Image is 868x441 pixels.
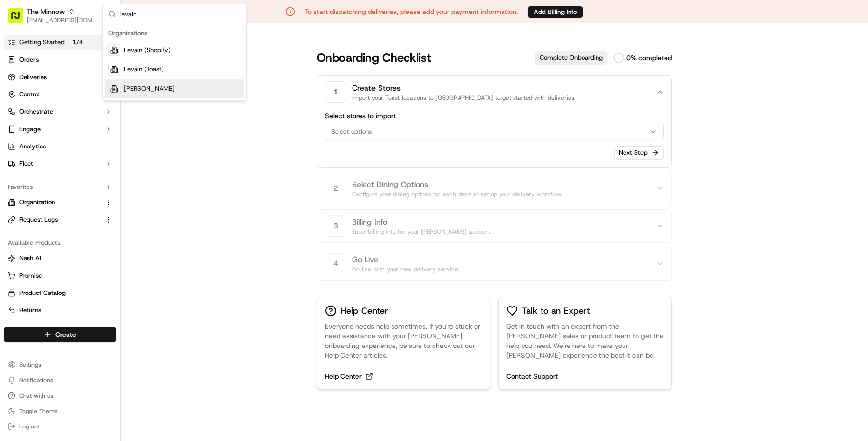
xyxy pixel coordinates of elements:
[340,304,388,318] h3: Help Center
[8,254,112,263] a: Nash AI
[124,46,171,54] span: Levain (Shopify)
[4,285,116,301] button: Product Catalog
[85,175,105,183] span: [DATE]
[25,62,174,72] input: Got a question? Start typing here...
[164,94,176,106] button: Start new chat
[614,146,664,160] button: Next Step
[8,289,112,297] a: Product Catalog
[10,125,65,133] div: Past conversations
[19,215,74,225] span: Knowledge Base
[4,235,116,251] div: Available Products
[4,52,116,67] a: Orders
[325,112,664,167] div: 1Create StoresImport your Toast locations to [GEOGRAPHIC_DATA] to get started with deliveries.
[317,50,535,66] h1: Onboarding Checklist
[626,53,672,63] p: 0 % completed
[325,210,664,242] button: 3Billing InfoEnter billing info for your [PERSON_NAME] account.
[6,211,78,228] a: 📗Knowledge Base
[120,4,241,24] input: Search...
[19,376,53,384] span: Notifications
[19,407,58,415] span: Toggle Theme
[103,24,246,100] div: Suggestions
[4,251,116,266] button: Nash AI
[4,35,116,50] a: Getting Started1/4
[325,172,664,205] button: 2Select Dining OptionsConfigure your dining options for each store to set up your delivery workflow.
[8,271,112,280] a: Promise
[4,303,116,318] button: Returns
[30,175,78,183] span: [PERSON_NAME]
[8,306,112,315] a: Returns
[325,178,346,199] div: 2
[105,26,244,40] div: Organizations
[352,266,650,273] p: Go live with your new delivery service.
[4,104,116,120] button: Orchestrate
[4,389,116,402] button: Chat with us!
[325,112,664,119] label: Select stores to import
[124,65,164,74] span: Levain (Toast)
[80,175,83,183] span: •
[30,149,78,157] span: [PERSON_NAME]
[68,238,117,246] a: Powered byPylon
[10,140,25,155] img: Masood Aslam
[19,107,53,116] span: Orchestrate
[4,195,116,210] button: Organization
[4,87,116,102] button: Control
[80,149,83,157] span: •
[352,94,650,102] p: Import your Toast locations to [GEOGRAPHIC_DATA] to get started with deliveries.
[10,166,25,181] img: Zach Benton
[4,139,116,154] a: Analytics
[325,81,346,103] div: 1
[19,198,55,207] span: Organization
[352,228,650,236] p: Enter billing info for your [PERSON_NAME] account.
[8,215,101,224] a: Request Logs
[19,90,40,99] span: Control
[325,247,664,280] button: 4Go LiveGo live with your new delivery service.
[19,125,41,134] span: Engage
[4,327,116,342] button: Create
[19,215,58,224] span: Request Logs
[4,212,116,227] button: Request Logs
[19,160,33,168] span: Fleet
[305,7,518,16] p: To start dispatching deliveries, please add your payment information.
[10,92,27,109] img: 1736555255976-a54dd68f-1ca7-489b-9aae-adbdc363a1c4
[55,330,76,339] span: Create
[27,16,96,24] button: [EMAIL_ADDRESS][DOMAIN_NAME]
[4,4,100,27] button: The Minnow[EMAIL_ADDRESS][DOMAIN_NAME]
[19,423,39,430] span: Log out
[19,55,39,64] span: Orders
[91,215,155,225] span: API Documentation
[96,239,117,246] span: Pylon
[325,215,346,237] div: 3
[10,216,17,224] div: 📗
[78,211,159,228] a: 💻API Documentation
[8,198,101,207] a: Organization
[19,392,54,400] span: Chat with us!
[352,190,650,198] p: Configure your dining options for each store to set up your delivery workflow.
[4,156,116,172] button: Fleet
[4,358,116,372] button: Settings
[325,253,346,274] div: 4
[81,216,89,224] div: 💻
[43,101,133,109] div: We're available if you need us!
[20,92,38,109] img: 8016278978528_b943e370aa5ada12b00a_72.png
[4,69,116,85] a: Deliveries
[19,38,65,47] span: Getting Started
[522,304,590,318] h3: Talk to an Expert
[4,179,116,195] div: Favorites
[325,76,664,108] button: 1Create StoresImport your Toast locations to [GEOGRAPHIC_DATA] to get started with deliveries.
[19,73,47,81] span: Deliveries
[352,82,650,94] h2: Create Stores
[535,51,607,65] button: Complete Onboarding
[325,321,482,360] p: Everyone needs help sometimes. If you're stuck or need assistance with your [PERSON_NAME] onboard...
[19,142,46,151] span: Analytics
[68,37,87,48] p: 1 / 4
[27,7,65,16] button: The Minnow
[4,268,116,283] button: Promise
[352,179,650,190] h2: Select Dining Options
[528,6,583,18] a: Add Billing Info
[506,372,558,381] button: Contact Support
[4,420,116,433] button: Log out
[19,306,41,315] span: Returns
[124,84,175,93] span: [PERSON_NAME]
